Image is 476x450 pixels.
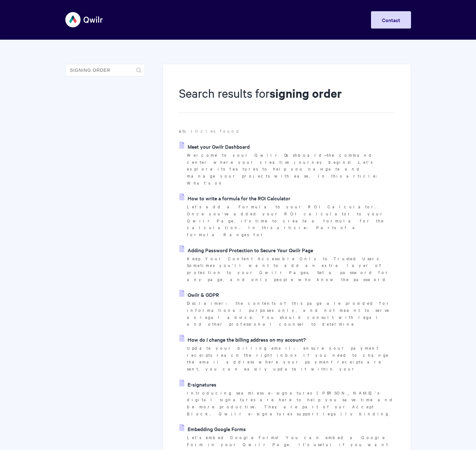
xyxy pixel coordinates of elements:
[179,193,290,203] a: How to write a formula for the ROI Calculator
[179,128,184,134] strong: 41
[187,300,394,328] p: Disclaimer: the contents of this page are provided for informational purposes only, and not meant...
[179,85,394,113] h1: Search results for
[179,335,306,344] a: How do I change the billing address on my account?
[270,85,342,101] strong: signing order
[179,245,313,255] a: Adding Password Protection to Secure Your Qwilr Page
[187,203,394,238] p: Let's add a Formula to your ROI Calculator. Once you've added your ROI calculator to your Qwilr P...
[65,8,103,32] img: Qwilr Help Center
[187,152,394,187] p: Welcome to your Qwilr Dashboard—the command center where your creative journey begins! Let's expl...
[179,128,394,135] p: articles found
[179,424,246,434] a: Embedding Google Forms
[187,345,394,372] p: Update your billing email: ensure your payment receipts reach the right inbox If you need to chan...
[179,290,219,299] a: Qwilr & GDPR
[187,255,394,283] p: Keep Your Content Accessible Only to Trusted Users Sometimes you'll want to add an extra layer of...
[65,64,145,77] input: Search
[187,389,394,417] p: Introducing seamless e-signatures [PERSON_NAME]'s digital signatures are here to help you save ti...
[179,379,216,389] a: E-signatures
[371,11,411,29] a: Contact
[179,142,250,151] a: Meet your Qwilr Dashboard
